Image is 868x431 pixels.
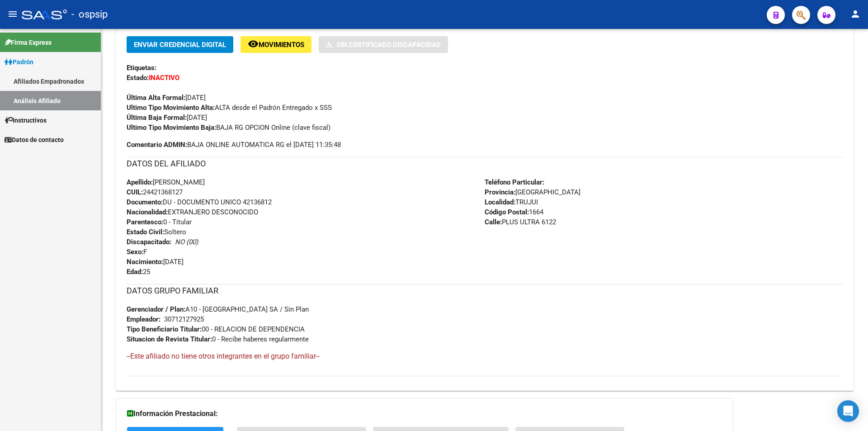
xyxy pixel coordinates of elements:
span: [DATE] [127,258,184,266]
strong: Apellido: [127,178,153,186]
strong: Calle: [485,218,502,226]
span: Firma Express [5,38,52,47]
span: PLUS ULTRA 6122 [485,218,556,226]
h3: DATOS GRUPO FAMILIAR [127,284,843,297]
mat-icon: person [850,9,861,19]
h4: --Este afiliado no tiene otros integrantes en el grupo familiar-- [127,351,843,361]
span: BAJA RG OPCION Online (clave fiscal) [127,123,330,132]
strong: Localidad: [485,198,515,206]
strong: Nacionalidad: [127,208,168,216]
span: Movimientos [259,41,304,49]
span: EXTRANJERO DESCONOCIDO [127,208,258,216]
strong: Parentesco: [127,218,163,226]
strong: Documento: [127,198,163,206]
span: [DATE] [127,114,207,122]
div: Open Intercom Messenger [837,400,859,422]
span: 1664 [485,208,543,216]
strong: Empleador: [127,315,160,323]
span: BAJA ONLINE AUTOMATICA RG el [DATE] 11:35:48 [127,140,341,150]
strong: Comentario ADMIN: [127,141,187,149]
span: Sin Certificado Discapacidad [336,41,441,49]
strong: Sexo: [127,248,143,256]
button: Movimientos [241,36,311,53]
span: - ospsip [71,5,108,24]
span: A10 - [GEOGRAPHIC_DATA] SA / Sin Plan [127,305,309,313]
h3: Información Prestacional: [127,407,722,420]
strong: Estado Civil: [127,228,164,236]
strong: Código Postal: [485,208,529,216]
mat-icon: menu [7,9,18,19]
strong: Provincia: [485,188,515,196]
span: 24421368127 [127,188,183,196]
strong: Situacion de Revista Titular: [127,335,212,343]
strong: Ultimo Tipo Movimiento Alta: [127,104,215,112]
span: Datos de contacto [5,135,64,145]
span: TRUJUI [485,198,538,206]
span: Enviar Credencial Digital [134,41,226,49]
strong: Estado: [127,74,149,82]
i: NO (00) [175,238,198,246]
strong: Teléfono Particular: [485,178,544,186]
span: 25 [127,268,150,276]
mat-icon: remove_red_eye [248,38,259,49]
span: Soltero [127,228,186,236]
span: Instructivos [5,115,47,125]
div: 30712127925 [164,314,204,324]
span: 0 - Titular [127,218,192,226]
strong: CUIL: [127,188,143,196]
strong: Última Baja Formal: [127,114,187,122]
strong: Gerenciador / Plan: [127,305,185,313]
span: 00 - RELACION DE DEPENDENCIA [127,325,305,333]
strong: Edad: [127,268,143,276]
span: ALTA desde el Padrón Entregado x SSS [127,104,332,112]
span: [GEOGRAPHIC_DATA] [485,188,580,196]
strong: Última Alta Formal: [127,94,185,102]
span: [DATE] [127,94,206,102]
strong: Etiquetas: [127,64,156,72]
span: [PERSON_NAME] [127,178,205,186]
strong: Ultimo Tipo Movimiento Baja: [127,123,216,132]
strong: INACTIVO [149,74,179,82]
strong: Tipo Beneficiario Titular: [127,325,202,333]
button: Sin Certificado Discapacidad [319,36,448,53]
span: DU - DOCUMENTO UNICO 42136812 [127,198,272,206]
span: 0 - Recibe haberes regularmente [127,335,309,343]
span: F [127,248,147,256]
button: Enviar Credencial Digital [127,36,233,53]
strong: Nacimiento: [127,258,163,266]
h3: DATOS DEL AFILIADO [127,157,843,170]
strong: Discapacitado: [127,238,171,246]
span: Padrón [5,57,33,67]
